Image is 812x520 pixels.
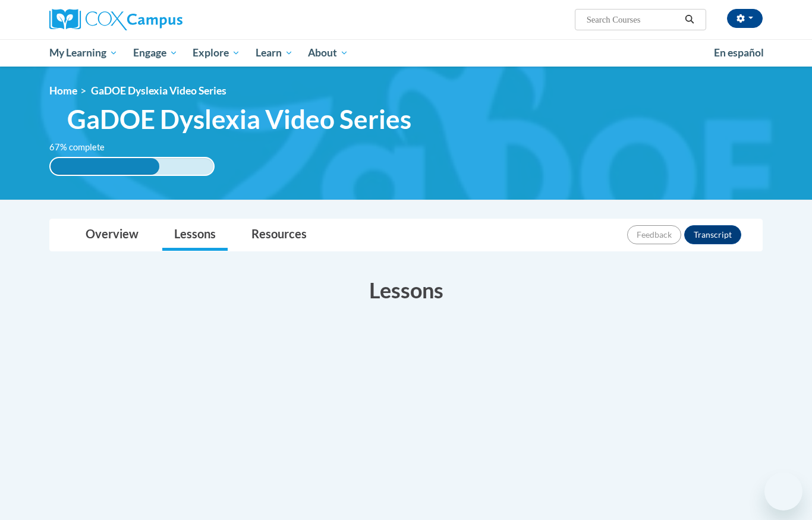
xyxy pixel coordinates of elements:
[714,46,764,59] span: En español
[681,12,698,27] button: Search
[248,39,301,67] a: Learn
[162,219,228,251] a: Lessons
[627,225,681,244] button: Feedback
[706,40,772,65] a: En español
[256,46,293,60] span: Learn
[49,84,77,97] a: Home
[185,39,248,67] a: Explore
[32,39,780,67] div: Main menu
[42,39,125,67] a: My Learning
[193,46,240,60] span: Explore
[586,12,681,27] input: Search Courses
[308,46,348,60] span: About
[133,46,178,60] span: Engage
[125,39,185,67] a: Engage
[49,9,182,30] img: Cox Campus
[684,225,741,244] button: Transcript
[49,141,118,154] label: 67% complete
[49,275,763,305] h3: Lessons
[51,158,159,175] div: 67% complete
[67,103,411,135] span: GaDOE Dyslexia Video Series
[240,219,319,251] a: Resources
[49,46,118,60] span: My Learning
[301,39,357,67] a: About
[49,9,275,30] a: Cox Campus
[764,472,802,510] iframe: Button to launch messaging window
[91,84,226,97] span: GaDOE Dyslexia Video Series
[727,9,763,28] button: Account Settings
[74,219,150,251] a: Overview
